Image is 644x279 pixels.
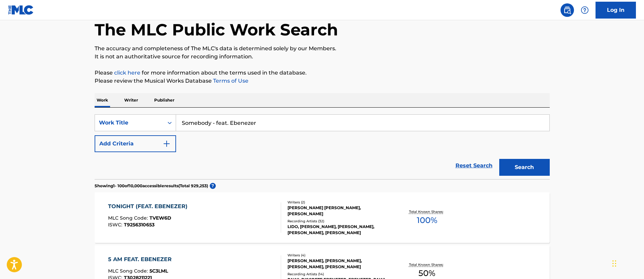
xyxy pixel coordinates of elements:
div: Help [578,3,591,17]
button: Search [499,159,550,176]
span: TVEW6D [149,215,171,221]
span: ISWC : [108,222,124,228]
p: It is not an authoritative source for recording information. [95,53,550,61]
p: The accuracy and completeness of The MLC's data is determined solely by our Members. [95,45,550,53]
div: Recording Artists ( 14 ) [287,272,389,277]
h1: The MLC Public Work Search [95,20,338,40]
a: Reset Search [452,158,496,173]
span: MLC Song Code : [108,215,149,221]
button: Add Criteria [95,135,176,152]
p: Total Known Shares: [409,209,445,214]
div: [PERSON_NAME], [PERSON_NAME], [PERSON_NAME], [PERSON_NAME] [287,258,389,270]
div: [PERSON_NAME] [PERSON_NAME], [PERSON_NAME] [287,205,389,217]
span: 100 % [417,214,437,226]
p: Publisher [152,93,176,107]
p: Work [95,93,110,107]
a: TONIGHT (FEAT. EBENEZER)MLC Song Code:TVEW6DISWC:T9256310653Writers (2)[PERSON_NAME] [PERSON_NAME... [95,192,550,243]
div: LIDO, [PERSON_NAME], [PERSON_NAME], [PERSON_NAME], [PERSON_NAME] [287,224,389,236]
p: Showing 1 - 100 of 10,000 accessible results (Total 929,253 ) [95,183,208,189]
a: click here [114,69,140,76]
a: Public Search [561,3,574,17]
div: 5 AM FEAT. EBENEZER [108,255,175,263]
div: Drag [612,253,616,274]
img: 9d2ae6d4665cec9f34b9.svg [163,140,171,148]
p: Please for more information about the terms used in the database. [95,69,550,77]
span: MLC Song Code : [108,268,149,274]
form: Search Form [95,114,550,179]
img: MLC Logo [8,5,34,15]
a: Log In [596,2,636,19]
div: TONIGHT (FEAT. EBENEZER) [108,202,191,211]
span: 5C3LML [149,268,168,274]
a: Terms of Use [212,78,248,84]
img: help [581,6,589,14]
p: Please review the Musical Works Database [95,77,550,85]
div: Work Title [99,119,160,127]
div: Recording Artists ( 32 ) [287,219,389,224]
img: search [563,6,571,14]
div: Writers ( 4 ) [287,253,389,258]
span: T9256310653 [124,222,155,228]
iframe: Chat Widget [610,247,644,279]
p: Writer [122,93,140,107]
p: Total Known Shares: [409,262,445,267]
div: Writers ( 2 ) [287,200,389,205]
span: ? [210,183,216,189]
